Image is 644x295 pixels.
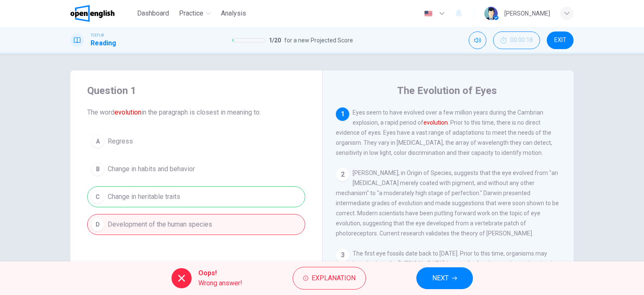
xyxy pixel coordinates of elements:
[218,6,249,21] button: Analysis
[114,108,141,116] font: evolution
[198,278,242,288] span: Wrong answer!
[198,268,242,278] span: Oops!
[397,84,497,97] h4: The Evolution of Eyes
[176,6,214,21] button: Practice
[416,267,473,289] button: NEXT
[293,267,366,290] button: Explanation
[469,31,486,49] div: Mute
[432,272,449,284] span: NEXT
[336,107,349,121] div: 1
[493,31,540,49] div: Hide
[87,107,305,117] span: The word in the paragraph is closest in meaning to:
[91,38,116,48] h1: Reading
[484,7,498,20] img: Profile picture
[134,6,172,21] button: Dashboard
[137,8,169,18] span: Dashboard
[269,35,281,45] span: 1 / 20
[179,8,203,18] span: Practice
[510,37,533,44] span: 00:00:18
[423,119,448,126] font: evolution
[423,10,434,17] img: en
[547,31,574,49] button: EXIT
[284,35,353,45] span: for a new Projected Score
[493,31,540,49] button: 00:00:18
[221,8,246,18] span: Analysis
[336,168,349,181] div: 2
[336,248,349,262] div: 3
[312,272,356,284] span: Explanation
[87,84,305,97] h4: Question 1
[336,109,552,156] span: Eyes seem to have evolved over a few million years during the Cambrian explosion, a rapid period ...
[70,5,114,22] img: OpenEnglish logo
[336,170,559,237] span: [PERSON_NAME], in Origin of Species, suggests that the eye evolved from "an [MEDICAL_DATA] merely...
[504,8,550,18] div: [PERSON_NAME]
[554,37,566,44] span: EXIT
[91,32,104,38] span: TOEFL®
[70,5,134,22] a: OpenEnglish logo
